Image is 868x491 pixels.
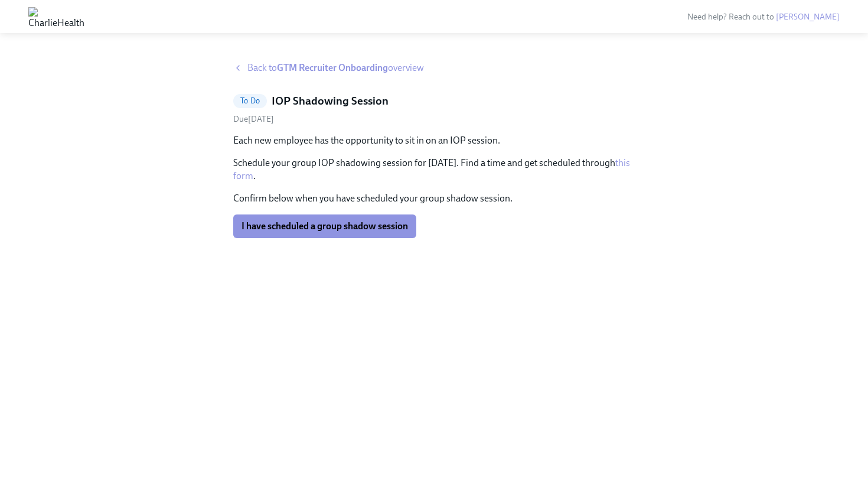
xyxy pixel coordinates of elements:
[242,220,408,232] span: I have scheduled a group shadow session
[28,7,84,26] img: CharlieHealth
[233,61,635,74] a: Back toGTM Recruiter Onboardingoverview
[687,12,840,22] span: Need help? Reach out to
[272,93,389,109] h5: IOP Shadowing Session
[233,192,635,205] p: Confirm below when you have scheduled your group shadow session.
[233,96,267,105] span: To Do
[233,157,630,181] a: this form
[233,157,635,183] p: Schedule your group IOP shadowing session for [DATE]. Find a time and get scheduled through .
[776,12,840,22] a: [PERSON_NAME]
[233,114,274,124] span: Wednesday, August 20th 2025, 12:30 pm
[233,214,416,238] button: I have scheduled a group shadow session
[277,62,388,73] strong: GTM Recruiter Onboarding
[247,61,424,74] span: Back to overview
[233,134,635,147] p: Each new employee has the opportunity to sit in on an IOP session.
